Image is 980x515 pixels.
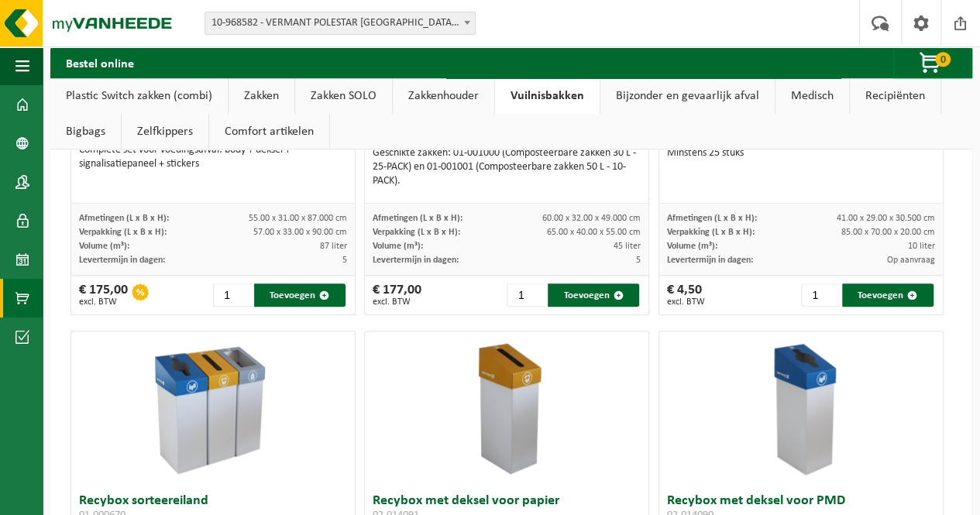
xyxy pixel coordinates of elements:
[841,228,935,237] span: 85.00 x 70.00 x 20.00 cm
[548,283,639,307] button: Toevoegen
[79,214,169,223] span: Afmetingen (L x B x H):
[209,114,329,149] a: Comfort artikelen
[393,78,494,114] a: Zakkenhouder
[614,242,641,251] span: 45 liter
[79,242,129,251] span: Volume (m³):
[935,52,951,67] span: 0
[495,78,600,114] a: Vuilnisbakken
[205,12,475,34] span: 10-968582 - VERMANT POLESTAR ANTWERPEN - WIJNEGEM
[667,228,755,237] span: Verpakking (L x B x H):
[122,114,208,149] a: Zelfkippers
[253,228,347,237] span: 57.00 x 33.00 x 90.00 cm
[79,228,167,237] span: Verpakking (L x B x H):
[295,78,392,114] a: Zakken SOLO
[667,214,757,223] span: Afmetingen (L x B x H):
[136,331,291,486] img: 01-000670
[887,256,935,265] span: Op aanvraag
[50,78,228,114] a: Plastic Switch zakken (combi)
[79,143,347,171] div: Complete set voor voedingsafval: body + deksel + signalisatiepaneel + stickers
[205,12,476,35] span: 10-968582 - VERMANT POLESTAR ANTWERPEN - WIJNEGEM
[600,78,775,114] a: Bijzonder en gevaarlijk afval
[667,146,935,160] div: Minstens 25 stuks
[50,47,150,77] h2: Bestel online
[342,256,347,265] span: 5
[667,242,717,251] span: Volume (m³):
[373,283,421,307] div: € 177,00
[373,256,459,265] span: Levertermijn in dagen:
[893,47,971,78] button: 0
[229,78,294,114] a: Zakken
[542,214,641,223] span: 60.00 x 32.00 x 49.000 cm
[373,242,423,251] span: Volume (m³):
[213,283,253,307] input: 1
[254,283,346,307] button: Toevoegen
[320,242,347,251] span: 87 liter
[775,78,849,114] a: Medisch
[249,214,347,223] span: 55.00 x 31.00 x 87.000 cm
[373,228,460,237] span: Verpakking (L x B x H):
[636,256,641,265] span: 5
[507,283,546,307] input: 1
[667,297,705,307] span: excl. BTW
[50,114,121,149] a: Bigbags
[79,256,165,265] span: Levertermijn in dagen:
[908,242,935,251] span: 10 liter
[79,283,128,307] div: € 175,00
[373,214,462,223] span: Afmetingen (L x B x H):
[850,78,940,114] a: Recipiënten
[373,297,421,307] span: excl. BTW
[837,214,935,223] span: 41.00 x 29.00 x 30.500 cm
[373,146,641,188] div: Geschikte zakken: 01-001000 (Composteerbare zakken 30 L - 25-PACK) en 01-001001 (Composteerbare z...
[667,283,705,307] div: € 4,50
[667,256,753,265] span: Levertermijn in dagen:
[724,331,879,486] img: 02-014090
[429,331,584,486] img: 02-014091
[801,283,841,307] input: 1
[547,228,641,237] span: 65.00 x 40.00 x 55.00 cm
[842,283,934,307] button: Toevoegen
[79,297,128,307] span: excl. BTW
